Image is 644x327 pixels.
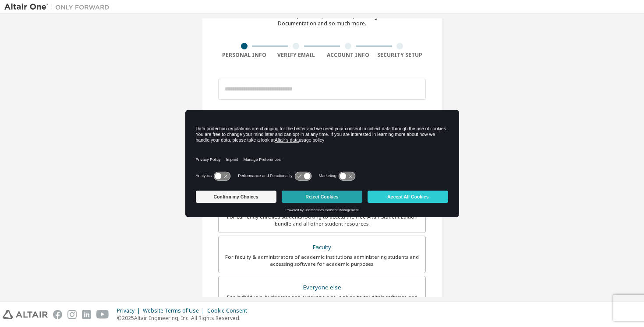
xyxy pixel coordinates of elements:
img: facebook.svg [53,310,62,319]
div: For individuals, businesses and everyone else looking to try Altair software and explore our prod... [224,294,420,308]
div: For currently enrolled students looking to access the free Altair Student Edition bundle and all ... [224,213,420,227]
div: Privacy [117,307,143,314]
div: Website Terms of Use [143,307,207,314]
div: For faculty & administrators of academic institutions administering students and accessing softwa... [224,254,420,268]
img: linkedin.svg [82,310,91,319]
img: youtube.svg [96,310,109,319]
div: Security Setup [374,52,426,59]
div: Everyone else [224,282,420,294]
p: © 2025 Altair Engineering, Inc. All Rights Reserved. [117,314,252,322]
img: instagram.svg [67,310,77,319]
img: Altair One [4,3,114,11]
img: altair_logo.svg [3,310,48,319]
div: Personal Info [218,52,270,59]
div: Faculty [224,241,420,254]
div: Verify Email [270,52,322,59]
div: Cookie Consent [207,307,252,314]
div: For Free Trials, Licenses, Downloads, Learning & Documentation and so much more. [261,13,383,27]
div: Account Info [322,52,374,59]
